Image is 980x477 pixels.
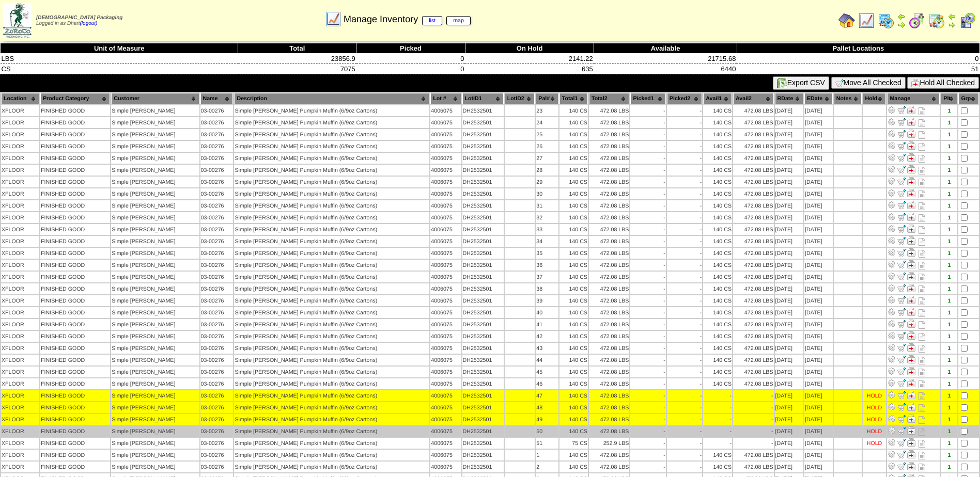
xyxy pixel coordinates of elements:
img: Adjust [888,343,896,352]
img: Manage Hold [907,426,915,435]
td: CS [1,64,238,74]
th: Pal# [536,93,558,104]
img: home.gif [838,12,855,29]
img: Manage Hold [907,391,915,399]
td: FINISHED GOOD [40,188,110,199]
img: line_graph.gif [858,12,875,29]
td: DH2532501 [462,153,504,164]
img: Manage Hold [907,415,915,423]
td: 140 CS [559,153,588,164]
td: 472.08 LBS [589,141,629,152]
img: calendarblend.gif [909,12,925,29]
td: 03-00276 [200,105,234,116]
i: Note [919,155,925,163]
td: 472.08 LBS [733,177,773,187]
td: XFLOOR [1,105,39,116]
i: Note [919,119,925,127]
th: Picked1 [630,93,665,104]
td: 23 [536,105,558,116]
img: Move [897,367,906,375]
img: Adjust [888,379,896,387]
td: 140 CS [703,105,732,116]
td: 140 CS [559,165,588,176]
img: Adjust [888,201,896,209]
a: map [446,16,471,25]
td: FINISHED GOOD [40,165,110,176]
td: 472.08 LBS [733,105,773,116]
td: XFLOOR [1,177,39,187]
th: Avail2 [733,93,773,104]
td: FINISHED GOOD [40,141,110,152]
img: Manage Hold [907,403,915,411]
img: Manage Hold [907,331,915,340]
th: Picked [356,43,465,54]
td: FINISHED GOOD [40,153,110,164]
td: 472.08 LBS [589,129,629,140]
td: - [630,153,665,164]
th: On Hold [465,43,594,54]
img: Manage Hold [907,308,915,316]
div: 1 [941,108,957,114]
td: Simple [PERSON_NAME] [111,105,199,116]
td: 4006075 [430,153,461,164]
span: [DEMOGRAPHIC_DATA] Packaging [36,15,122,21]
td: [DATE] [775,105,803,116]
img: Manage Hold [907,438,915,447]
th: RDate [775,93,803,104]
td: 28 [536,165,558,176]
img: Manage Hold [907,284,915,292]
th: Name [200,93,234,104]
td: 03-00276 [200,141,234,152]
img: Manage Hold [907,201,915,209]
img: Adjust [888,141,896,150]
img: Move [897,379,906,387]
img: Move [897,177,906,185]
img: Manage Hold [907,355,915,363]
td: LBS [1,54,238,64]
img: Adjust [888,296,896,304]
td: 472.08 LBS [733,129,773,140]
td: XFLOOR [1,117,39,128]
th: Available [594,43,737,54]
span: Logged in as Dhart [36,15,122,26]
img: Adjust [888,130,896,138]
td: 0 [356,64,465,74]
td: 03-00276 [200,188,234,199]
img: Manage Hold [907,272,915,280]
th: Total1 [559,93,588,104]
td: [DATE] [775,141,803,152]
img: Move [897,189,906,197]
th: LotID1 [462,93,504,104]
td: - [630,141,665,152]
td: 472.08 LBS [589,177,629,187]
td: Simple [PERSON_NAME] [111,188,199,199]
td: 26 [536,141,558,152]
td: DH2532501 [462,105,504,116]
td: Simple [PERSON_NAME] [111,141,199,152]
td: - [630,188,665,199]
img: Move [897,415,906,423]
div: 1 [941,167,957,173]
td: - [667,153,702,164]
td: 0 [737,54,979,64]
td: 4006075 [430,177,461,187]
img: Manage Hold [907,343,915,352]
img: Manage Hold [907,236,915,245]
img: Manage Hold [907,248,915,257]
img: Adjust [888,438,896,447]
img: Move [897,331,906,340]
img: Adjust [888,248,896,257]
td: 6440 [594,64,737,74]
td: Simple [PERSON_NAME] Pumpkin Muffin (6/9oz Cartons) [234,177,429,187]
img: zoroco-logo-small.webp [3,3,32,38]
td: [DATE] [804,141,833,152]
td: 472.08 LBS [733,153,773,164]
td: DH2532501 [462,165,504,176]
img: Manage Hold [907,153,915,162]
td: [DATE] [775,177,803,187]
img: Move [897,225,906,233]
td: 140 CS [559,129,588,140]
button: Export CSV [773,76,829,90]
img: arrowright.gif [948,21,956,29]
img: Manage Hold [907,106,915,114]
